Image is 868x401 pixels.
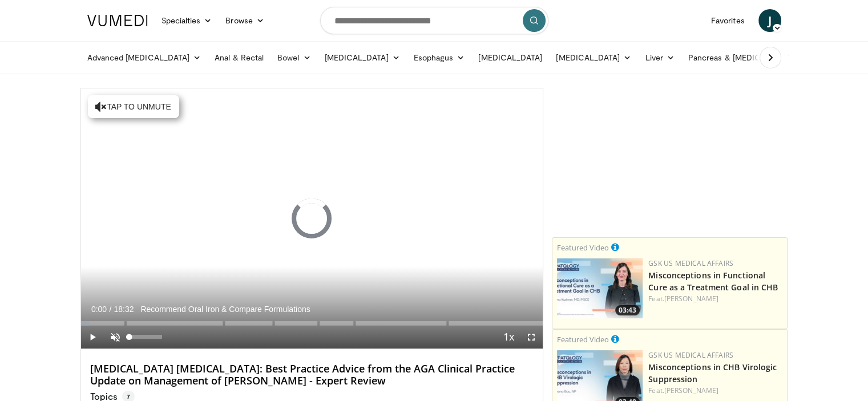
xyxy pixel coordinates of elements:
[549,46,638,69] a: [MEDICAL_DATA]
[638,46,681,69] a: Liver
[497,326,520,349] button: Playback Rate
[648,270,778,293] a: Misconceptions in Functional Cure as a Treatment Goal in CHB
[407,46,472,69] a: Esophagus
[615,305,640,315] span: 03:43
[208,46,271,69] a: Anal & Rectal
[81,321,543,326] div: Progress Bar
[471,46,549,69] a: [MEDICAL_DATA]
[87,15,148,26] img: VuMedi Logo
[584,88,756,230] iframe: Advertisement
[81,326,104,349] button: Play
[320,7,548,34] input: Search topics, interventions
[130,335,162,339] div: Volume Level
[114,305,134,314] span: 18:32
[557,242,609,253] small: Featured Video
[271,46,317,69] a: Bowel
[648,258,733,268] a: GSK US Medical Affairs
[520,326,543,349] button: Fullscreen
[104,326,127,349] button: Unmute
[557,258,643,318] img: 946a363f-977e-482f-b70f-f1516cc744c3.jpg.150x105_q85_crop-smart_upscale.jpg
[704,9,752,32] a: Favorites
[758,9,781,32] a: J
[91,305,107,314] span: 0:00
[219,9,271,32] a: Browse
[140,304,310,314] span: Recommend Oral Iron & Compare Formulations
[664,294,718,303] a: [PERSON_NAME]
[557,258,643,318] a: 03:43
[681,46,815,69] a: Pancreas & [MEDICAL_DATA]
[648,350,733,360] a: GSK US Medical Affairs
[648,362,777,384] a: Misconceptions in CHB Virologic Suppression
[155,9,219,32] a: Specialties
[88,95,179,118] button: Tap to unmute
[648,386,782,396] div: Feat.
[648,294,782,304] div: Feat.
[110,305,112,314] span: /
[90,363,534,387] h4: [MEDICAL_DATA] [MEDICAL_DATA]: Best Practice Advice from the AGA Clinical Practice Update on Mana...
[664,386,718,395] a: [PERSON_NAME]
[81,88,543,349] video-js: Video Player
[80,46,208,69] a: Advanced [MEDICAL_DATA]
[557,334,609,345] small: Featured Video
[318,46,407,69] a: [MEDICAL_DATA]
